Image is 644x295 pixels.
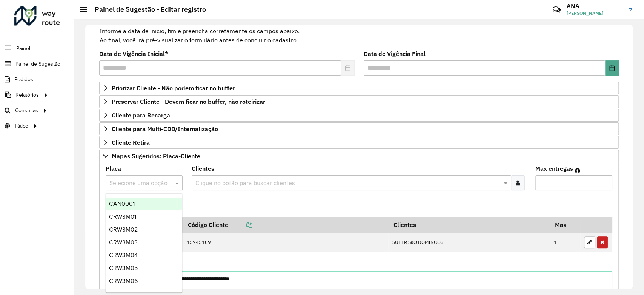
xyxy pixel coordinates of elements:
[109,252,138,258] span: CRW3M04
[16,45,30,53] span: Painel
[183,217,389,233] th: Código Cliente
[14,122,28,130] span: Tático
[605,60,619,76] button: Choose Date
[183,233,389,252] td: 15745109
[549,2,565,18] a: Contato Rápido
[535,164,573,173] label: Max entregas
[87,5,206,14] h2: Painel de Sugestão - Editar registro
[99,95,619,108] a: Preservar Cliente - Devem ficar no buffer, não roteirizar
[109,265,138,271] span: CRW3M05
[567,2,623,9] h3: ANA
[14,76,33,83] span: Pedidos
[388,233,550,252] td: SUPER SaO DOMINGOS
[567,10,623,17] span: [PERSON_NAME]
[550,217,580,233] th: Max
[109,213,136,220] span: CRW3M01
[112,112,170,118] span: Cliente para Recarga
[550,233,580,252] td: 1
[100,18,224,26] strong: Cadastro Painel de sugestão de roteirização:
[109,226,138,233] span: CRW3M02
[99,49,168,58] label: Data de Vigência Inicial
[99,17,619,45] div: Informe a data de inicio, fim e preencha corretamente os campos abaixo. Ao final, você irá pré-vi...
[109,201,135,207] span: CAN0001
[112,126,218,132] span: Cliente para Multi-CDD/Internalização
[106,164,121,173] label: Placa
[575,168,580,174] em: Máximo de clientes que serão colocados na mesma rota com os clientes informados
[99,82,619,94] a: Priorizar Cliente - Não podem ficar no buffer
[112,99,265,105] span: Preservar Cliente - Devem ficar no buffer, não roteirizar
[99,122,619,135] a: Cliente para Multi-CDD/Internalização
[109,278,138,284] span: CRW3M06
[99,109,619,122] a: Cliente para Recarga
[192,164,214,173] label: Clientes
[112,85,235,91] span: Priorizar Cliente - Não podem ficar no buffer
[99,136,619,149] a: Cliente Retira
[109,239,138,246] span: CRW3M03
[112,153,200,159] span: Mapas Sugeridos: Placa-Cliente
[99,150,619,162] a: Mapas Sugeridos: Placa-Cliente
[112,139,150,145] span: Cliente Retira
[15,91,39,99] span: Relatórios
[228,221,252,229] a: Copiar
[388,217,550,233] th: Clientes
[364,49,426,58] label: Data de Vigência Final
[15,60,60,68] span: Painel de Sugestão
[15,107,38,114] span: Consultas
[106,193,182,293] ng-dropdown-panel: Options list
